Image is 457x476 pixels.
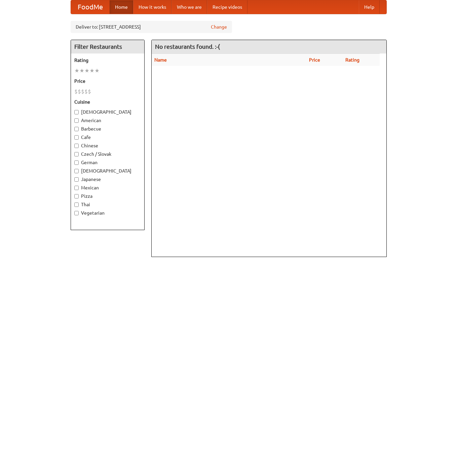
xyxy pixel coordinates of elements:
[74,168,141,174] label: [DEMOGRAPHIC_DATA]
[74,177,79,182] input: Japanese
[74,210,141,216] label: Vegetarian
[74,169,79,173] input: [DEMOGRAPHIC_DATA]
[74,109,141,115] label: [DEMOGRAPHIC_DATA]
[74,203,79,207] input: Thai
[155,43,220,50] ng-pluralize: No restaurants found. :-(
[74,110,79,114] input: [DEMOGRAPHIC_DATA]
[74,135,79,140] input: Cafe
[94,67,100,74] li: ★
[74,127,79,131] input: Barbecue
[71,0,110,14] a: FoodMe
[74,99,141,105] h5: Cuisine
[81,88,84,95] li: $
[309,57,320,63] a: Price
[74,184,141,191] label: Mexican
[74,193,141,199] label: Pizza
[74,152,79,156] input: Czech / Slovak
[79,67,84,74] li: ★
[207,0,247,14] a: Recipe videos
[74,151,141,157] label: Czech / Slovak
[71,40,144,53] h4: Filter Restaurants
[74,159,141,166] label: German
[211,24,227,30] a: Change
[74,117,141,124] label: American
[89,67,94,74] li: ★
[74,134,141,141] label: Cafe
[74,160,79,165] input: German
[74,194,79,198] input: Pizza
[74,118,79,123] input: American
[74,57,141,64] h5: Rating
[71,21,232,33] div: Deliver to: [STREET_ADDRESS]
[172,0,207,14] a: Who we are
[74,78,141,84] h5: Price
[88,88,91,95] li: $
[74,201,141,208] label: Thai
[74,142,141,149] label: Chinese
[74,144,79,148] input: Chinese
[74,88,78,95] li: $
[74,186,79,190] input: Mexican
[84,88,88,95] li: $
[74,125,141,132] label: Barbecue
[345,57,359,63] a: Rating
[78,88,81,95] li: $
[154,57,167,63] a: Name
[84,67,89,74] li: ★
[110,0,133,14] a: Home
[74,67,79,74] li: ★
[74,176,141,183] label: Japanese
[359,0,380,14] a: Help
[133,0,172,14] a: How it works
[74,211,79,215] input: Vegetarian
